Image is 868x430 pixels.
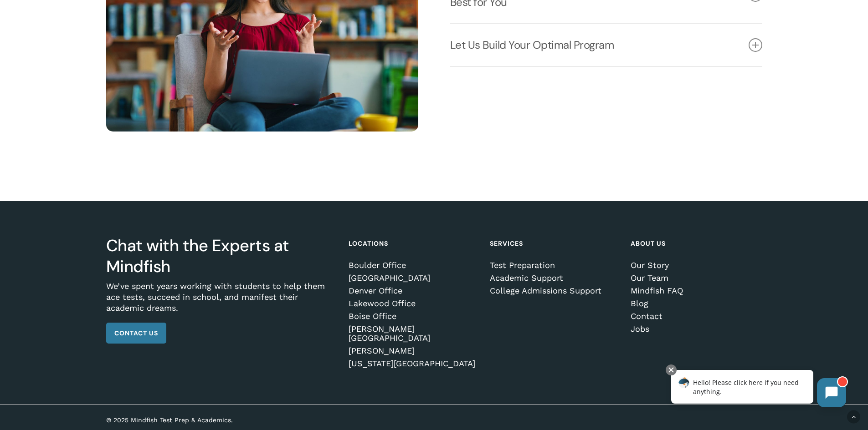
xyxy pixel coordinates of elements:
a: [GEOGRAPHIC_DATA] [349,273,477,283]
a: Boise Office [349,312,477,321]
a: Our Team [631,273,759,283]
h4: About Us [631,235,759,252]
a: Mindfish FAQ [631,286,759,295]
p: © 2025 Mindfish Test Prep & Academics. [106,415,372,425]
a: College Admissions Support [490,286,618,295]
a: [PERSON_NAME][GEOGRAPHIC_DATA] [349,324,477,343]
p: We’ve spent years working with students to help them ace tests, succeed in school, and manifest t... [106,281,336,323]
h4: Locations [349,235,477,252]
a: [US_STATE][GEOGRAPHIC_DATA] [349,359,477,368]
a: Lakewood Office [349,299,477,308]
iframe: Chatbot [662,363,855,417]
a: Boulder Office [349,261,477,270]
a: Denver Office [349,286,477,295]
a: Contact Us [106,323,166,344]
h3: Chat with the Experts at Mindfish [106,235,336,277]
a: Let Us Build Your Optimal Program [450,24,762,66]
a: Academic Support [490,273,618,283]
a: [PERSON_NAME] [349,346,477,355]
a: Test Preparation [490,261,618,270]
a: Blog [631,299,759,308]
a: Our Story [631,261,759,270]
h4: Services [490,235,618,252]
a: Jobs [631,324,759,334]
a: Contact [631,312,759,321]
span: Contact Us [114,329,158,338]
